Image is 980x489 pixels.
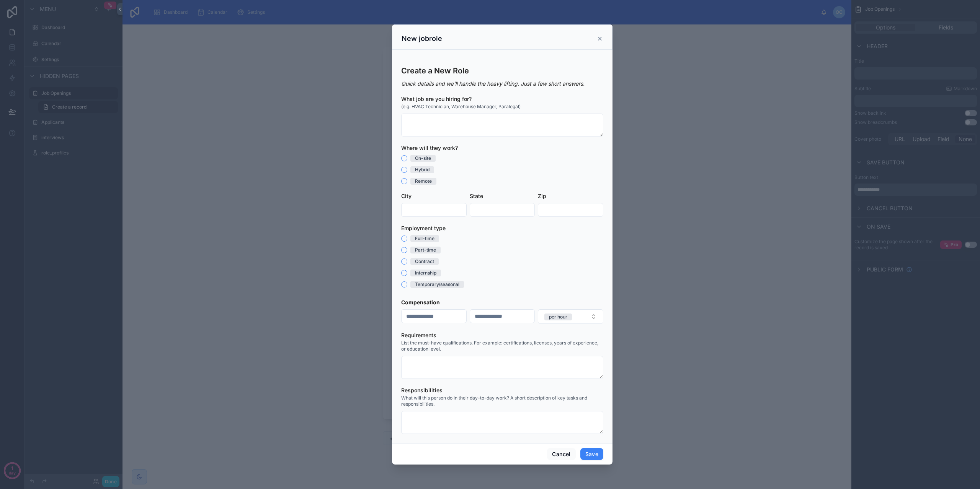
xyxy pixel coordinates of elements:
[415,281,459,288] div: Temporary/seasonal
[470,193,483,199] span: State
[538,193,546,199] span: Zip
[415,155,431,162] div: On-site
[401,96,472,102] span: What job are you hiring for?
[415,178,432,185] div: Remote
[415,166,430,173] div: Hybrid
[401,387,443,393] span: Responsibilities
[580,448,603,460] button: Save
[401,193,412,199] span: City
[549,314,567,320] div: per hour
[415,247,436,253] div: Part-time
[401,104,521,110] span: (e.g. HVAC Technician, Warehouse Manager, Paralegal)
[401,332,436,338] span: Requirements
[402,34,442,43] h3: New jobrole
[415,270,436,276] div: Internship
[401,299,440,305] strong: Compensation
[401,65,603,76] h3: Create a New Role
[401,225,446,231] span: Employment type
[401,340,603,352] span: List the must-have qualifications. For example: certifications, licenses, years of experience, or...
[415,235,434,242] div: Full-time
[415,258,434,265] div: Contract
[547,448,575,460] button: Cancel
[538,309,603,324] button: Select Button
[401,145,458,151] span: Where will they work?
[401,395,603,407] span: What will this person do in their day-to-day work? A short description of key tasks and responsib...
[401,80,585,87] em: Quick details and we'll handle the heavy lifting. Just a few short answers.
